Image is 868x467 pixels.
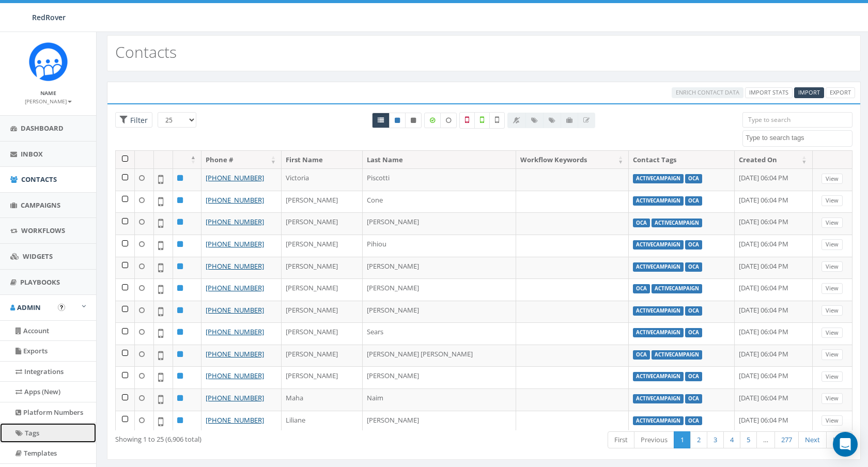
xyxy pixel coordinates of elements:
[685,196,702,206] label: OCA
[206,371,264,380] a: [PHONE_NUMBER]
[29,42,68,81] img: Rally_Corp_Icon.png
[395,117,400,123] i: This phone number is subscribed and will receive texts.
[206,327,264,336] a: [PHONE_NUMBER]
[372,113,390,128] a: All contacts
[685,328,702,337] label: OCA
[17,303,41,312] span: Admin
[32,12,66,22] span: RedRover
[363,151,516,169] th: Last Name
[206,261,264,271] a: [PHONE_NUMBER]
[633,328,684,337] label: ActiveCampaign
[363,212,516,235] td: [PERSON_NAME]
[282,278,363,301] td: [PERSON_NAME]
[58,304,65,311] button: Open In-App Guide
[735,388,813,411] td: [DATE] 06:04 PM
[25,96,72,105] a: [PERSON_NAME]
[633,196,684,206] label: ActiveCampaign
[826,87,855,98] a: Export
[363,168,516,191] td: Piscotti
[206,305,264,315] a: [PHONE_NUMBER]
[516,151,629,169] th: Workflow Keywords: activate to sort column ascending
[633,350,650,360] label: OCA
[363,191,516,213] td: Cone
[735,411,813,433] td: [DATE] 06:04 PM
[633,219,650,228] label: OCA
[735,212,813,235] td: [DATE] 06:04 PM
[21,123,64,133] span: Dashboard
[735,345,813,367] td: [DATE] 06:04 PM
[735,257,813,279] td: [DATE] 06:04 PM
[735,191,813,213] td: [DATE] 06:04 PM
[282,151,363,169] th: First Name
[282,168,363,191] td: Victoria
[822,239,843,250] a: View
[206,195,264,205] a: [PHONE_NUMBER]
[206,239,264,248] a: [PHONE_NUMBER]
[282,212,363,235] td: [PERSON_NAME]
[822,174,843,184] a: View
[206,349,264,359] a: [PHONE_NUMBER]
[282,388,363,411] td: Maha
[833,432,858,457] div: Open Intercom Messenger
[822,371,843,382] a: View
[405,113,422,128] a: Opted Out
[21,175,57,184] span: Contacts
[629,151,735,169] th: Contact Tags
[685,262,702,272] label: OCA
[826,431,853,448] a: Last
[206,415,264,425] a: [PHONE_NUMBER]
[206,283,264,292] a: [PHONE_NUMBER]
[822,393,843,404] a: View
[723,431,740,448] a: 4
[685,416,702,426] label: OCA
[282,322,363,345] td: [PERSON_NAME]
[489,112,505,129] label: Not Validated
[740,431,757,448] a: 5
[652,284,702,293] label: ActiveCampaign
[363,257,516,279] td: [PERSON_NAME]
[202,151,282,169] th: Phone #: activate to sort column ascending
[389,113,406,128] a: Active
[798,431,827,448] a: Next
[822,328,843,338] a: View
[363,388,516,411] td: Naim
[25,98,72,105] small: [PERSON_NAME]
[685,174,702,183] label: OCA
[685,394,702,403] label: OCA
[363,345,516,367] td: [PERSON_NAME] [PERSON_NAME]
[652,350,702,360] label: ActiveCampaign
[735,235,813,257] td: [DATE] 06:04 PM
[23,252,53,261] span: Widgets
[798,88,820,96] span: Import
[633,240,684,250] label: ActiveCampaign
[282,345,363,367] td: [PERSON_NAME]
[822,195,843,206] a: View
[735,278,813,301] td: [DATE] 06:04 PM
[20,277,60,287] span: Playbooks
[282,257,363,279] td: [PERSON_NAME]
[633,174,684,183] label: ActiveCampaign
[21,149,43,159] span: Inbox
[115,112,152,128] span: Advance Filter
[633,306,684,316] label: ActiveCampaign
[822,415,843,426] a: View
[206,217,264,226] a: [PHONE_NUMBER]
[735,168,813,191] td: [DATE] 06:04 PM
[794,87,824,98] a: Import
[21,226,65,235] span: Workflows
[822,261,843,272] a: View
[633,284,650,293] label: OCA
[633,394,684,403] label: ActiveCampaign
[363,235,516,257] td: Pihiou
[363,411,516,433] td: [PERSON_NAME]
[40,89,56,97] small: Name
[459,112,475,129] label: Not a Mobile
[674,431,691,448] a: 1
[745,87,793,98] a: Import Stats
[282,235,363,257] td: [PERSON_NAME]
[115,43,177,60] h2: Contacts
[774,431,799,448] a: 277
[756,431,775,448] a: …
[633,262,684,272] label: ActiveCampaign
[363,278,516,301] td: [PERSON_NAME]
